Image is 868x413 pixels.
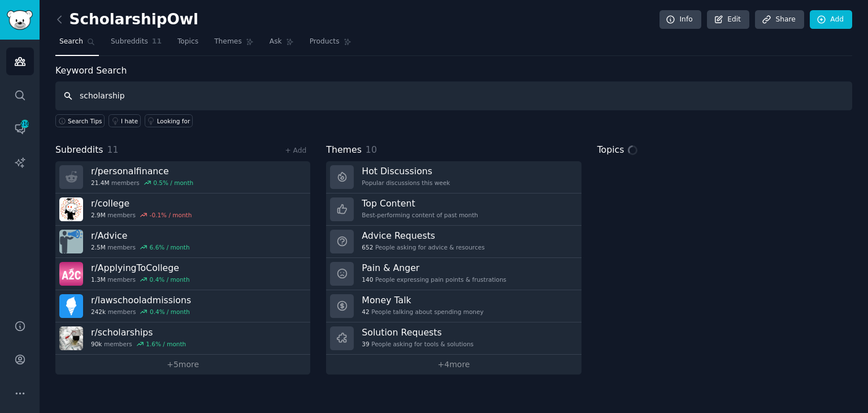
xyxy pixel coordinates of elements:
[326,258,581,290] a: Pain & Anger140People expressing pain points & frustrations
[153,179,193,187] div: 0.5 % / month
[55,290,310,322] a: r/lawschooladmissions242kmembers0.4% / month
[55,322,310,355] a: r/scholarships90kmembers1.6% / month
[55,114,105,127] button: Search Tips
[55,33,99,56] a: Search
[659,10,701,29] a: Info
[111,37,148,47] span: Subreddits
[362,308,369,316] span: 42
[362,308,483,316] div: People talking about spending money
[91,262,190,274] h3: r/ ApplyingToCollege
[59,37,83,47] span: Search
[91,179,109,187] span: 21.4M
[362,197,478,209] h3: Top Content
[177,37,198,47] span: Topics
[55,81,852,110] input: Keyword search in audience
[55,143,103,157] span: Subreddits
[55,65,127,76] label: Keyword Search
[91,211,192,219] div: members
[91,179,193,187] div: members
[108,114,141,127] a: I hate
[150,276,190,283] div: 0.4 % / month
[285,147,306,154] a: + Add
[121,117,138,125] div: I hate
[362,230,484,242] h3: Advice Requests
[20,120,30,128] span: 216
[146,340,186,348] div: 1.6 % / month
[362,262,506,274] h3: Pain & Anger
[6,115,34,143] a: 216
[366,144,377,155] span: 10
[326,143,362,157] span: Themes
[362,294,483,306] h3: Money Talk
[91,230,190,242] h3: r/ Advice
[59,230,83,253] img: Advice
[326,161,581,193] a: Hot DiscussionsPopular discussions this week
[55,258,310,290] a: r/ApplyingToCollege1.3Mmembers0.4% / month
[362,340,474,348] div: People asking for tools & solutions
[362,179,450,187] div: Popular discussions this week
[91,211,106,219] span: 2.9M
[55,355,310,375] a: +5more
[362,326,474,338] h3: Solution Requests
[59,294,83,318] img: lawschooladmissions
[91,326,186,338] h3: r/ scholarships
[266,33,298,56] a: Ask
[55,193,310,226] a: r/college2.9Mmembers-0.1% / month
[145,114,193,127] a: Looking for
[150,211,192,219] div: -0.1 % / month
[91,340,186,348] div: members
[214,37,242,47] span: Themes
[810,10,852,29] a: Add
[755,10,804,29] a: Share
[7,10,33,30] img: GummySearch logo
[326,226,581,258] a: Advice Requests652People asking for advice & resources
[306,33,355,56] a: Products
[362,340,369,348] span: 39
[59,197,83,221] img: college
[91,243,106,251] span: 2.5M
[326,193,581,226] a: Top ContentBest-performing content of past month
[326,290,581,322] a: Money Talk42People talking about spending money
[326,322,581,355] a: Solution Requests39People asking for tools & solutions
[91,197,192,209] h3: r/ college
[150,243,190,251] div: 6.6 % / month
[91,243,190,251] div: members
[362,276,506,283] div: People expressing pain points & frustrations
[107,144,119,155] span: 11
[68,117,102,125] span: Search Tips
[59,262,83,286] img: ApplyingToCollege
[91,340,102,348] span: 90k
[362,243,373,251] span: 652
[362,211,478,219] div: Best-performing content of past month
[597,143,624,157] span: Topics
[210,33,258,56] a: Themes
[707,10,749,29] a: Edit
[55,11,198,29] h2: ScholarshipOwl
[91,294,191,306] h3: r/ lawschooladmissions
[362,276,373,283] span: 140
[310,37,340,47] span: Products
[91,165,193,177] h3: r/ personalfinance
[55,226,310,258] a: r/Advice2.5Mmembers6.6% / month
[362,243,484,251] div: People asking for advice & resources
[270,37,282,47] span: Ask
[152,37,162,47] span: 11
[55,161,310,193] a: r/personalfinance21.4Mmembers0.5% / month
[91,308,191,316] div: members
[91,308,106,316] span: 242k
[59,326,83,350] img: scholarships
[157,117,190,125] div: Looking for
[326,355,581,375] a: +4more
[91,276,190,283] div: members
[362,165,450,177] h3: Hot Discussions
[107,33,166,56] a: Subreddits11
[173,33,202,56] a: Topics
[91,276,106,283] span: 1.3M
[150,308,190,316] div: 0.4 % / month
